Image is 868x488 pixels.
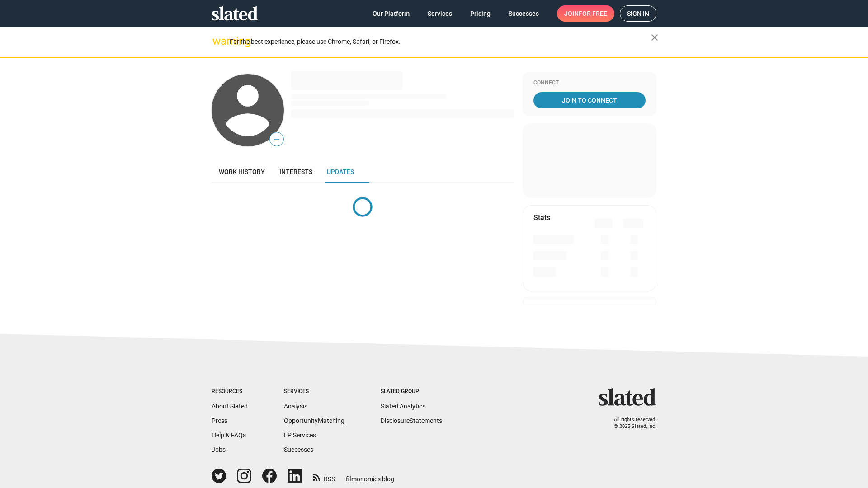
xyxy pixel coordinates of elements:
div: For the best experience, please use Chrome, Safari, or Firefox. [230,36,651,48]
a: DisclosureStatements [381,417,442,424]
a: Slated Analytics [381,403,425,410]
p: All rights reserved. © 2025 Slated, Inc. [604,417,656,430]
mat-icon: close [649,32,660,43]
a: filmonomics blog [346,468,394,483]
a: Services [420,5,459,22]
a: EP Services [284,432,316,439]
a: Successes [501,5,546,22]
span: Interests [279,168,312,175]
a: Join To Connect [533,92,646,108]
a: Press [212,417,227,424]
span: Updates [327,168,354,175]
a: Pricing [463,5,498,22]
span: Successes [509,5,539,22]
span: Our Platform [373,5,410,22]
mat-card-title: Stats [533,213,550,222]
span: Work history [219,168,265,175]
a: Analysis [284,403,307,410]
div: Connect [533,80,646,87]
a: About Slated [212,403,248,410]
span: — [270,134,283,145]
mat-icon: warning [212,36,223,47]
a: Interests [272,161,320,183]
span: film [346,475,357,483]
span: Sign in [627,6,649,21]
a: Sign in [620,5,656,22]
div: Services [284,388,344,395]
span: for free [579,5,607,22]
a: Successes [284,446,313,453]
a: Jobs [212,446,226,453]
a: Work history [212,161,272,183]
a: OpportunityMatching [284,417,344,424]
a: Updates [320,161,361,183]
span: Services [428,5,452,22]
a: Our Platform [365,5,417,22]
a: RSS [313,469,335,483]
span: Join To Connect [535,92,644,108]
a: Joinfor free [557,5,614,22]
span: Join [564,5,607,22]
div: Resources [212,388,248,395]
div: Slated Group [381,388,442,395]
a: Help & FAQs [212,432,246,439]
span: Pricing [470,5,491,22]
